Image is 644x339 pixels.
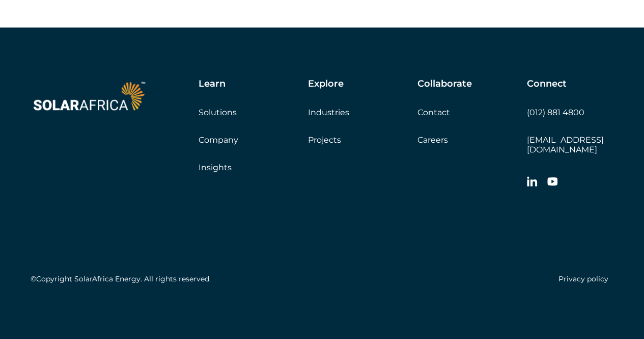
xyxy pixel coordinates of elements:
h5: ©Copyright SolarAfrica Energy. All rights reserved. [31,275,211,283]
a: Solutions [199,108,237,117]
a: Careers [417,135,448,145]
a: [EMAIL_ADDRESS][DOMAIN_NAME] [527,135,604,154]
a: Contact [417,108,450,117]
h5: Explore [308,79,344,90]
a: Industries [308,108,349,117]
h5: Learn [199,79,226,90]
a: Privacy policy [558,274,608,283]
a: Projects [308,135,341,145]
a: Insights [199,163,232,172]
a: (012) 881 4800 [527,108,584,117]
a: Company [199,135,238,145]
h5: Collaborate [417,79,472,90]
h5: Connect [527,79,567,90]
